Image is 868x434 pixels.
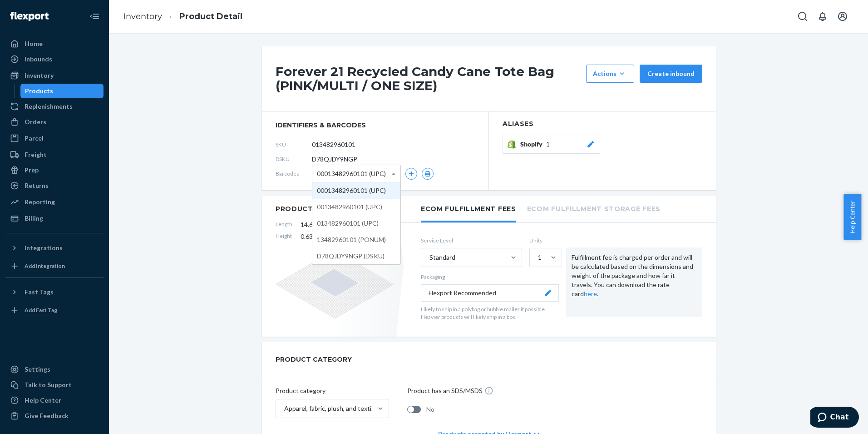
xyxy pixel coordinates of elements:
a: Settings [5,362,104,377]
span: 0.63 [301,232,330,241]
button: Help Center [843,194,861,240]
a: here [584,290,597,298]
div: Reporting [25,197,55,207]
h2: PRODUCT CATEGORY [276,351,352,368]
div: Settings [25,365,50,374]
div: D78QJDY9NGP (DSKU) [312,248,400,264]
div: Inbounds [25,55,52,64]
span: identifiers & barcodes [276,121,475,130]
a: Inbounds [5,52,104,66]
div: 13482960101 (PONUM) [312,232,400,248]
a: Reporting [5,195,104,209]
div: Orders [25,117,46,126]
div: 0013482960101 (UPC) [312,199,400,215]
span: Height [276,232,292,241]
a: Inventory [123,11,162,21]
a: Home [5,36,104,51]
span: 14.69 [301,220,330,229]
div: Parcel [25,134,44,143]
iframe: Opens a widget where you can chat to one of our agents [810,407,859,429]
div: Apparel, fabric, plush, and textiles [284,404,377,413]
a: Products [20,84,104,98]
div: Replenishments [25,102,73,111]
div: Products [25,86,53,96]
ol: breadcrumbs [116,3,250,30]
span: SKU [276,141,312,148]
h1: Forever 21 Recycled Candy Cane Tote Bag (PINK/MULTI / ONE SIZE) [276,65,582,93]
button: Flexport Recommended [421,284,559,302]
div: 1 [538,253,542,262]
span: Shopify [520,140,546,149]
button: Talk to Support [5,378,104,392]
button: Integrations [5,241,104,255]
div: Add Fast Tag [25,306,57,314]
h2: Product Dimensions [276,205,363,213]
span: 1 [546,140,550,149]
div: Help Center [25,396,61,405]
div: Fulfillment fee is charged per order and will be calculated based on the dimensions and weight of... [566,247,702,318]
div: Add Integration [25,262,65,270]
label: Service Level [421,237,522,244]
li: Ecom Fulfillment Storage Fees [527,196,661,221]
div: Billing [25,214,43,223]
button: Create inbound [640,65,702,83]
span: D78QJDY9NGP [312,155,357,164]
div: Standard [429,253,455,262]
div: Prep [25,166,39,175]
div: Actions [593,69,627,78]
a: Orders [5,115,104,129]
a: Product Detail [179,11,242,21]
p: Packaging [421,273,559,281]
a: Inventory [5,68,104,83]
div: Inventory [25,71,54,80]
span: Length [276,220,292,229]
a: Add Integration [5,259,104,273]
div: Freight [25,150,47,159]
button: Actions [586,65,634,83]
button: Open Search Box [794,7,812,25]
input: 1 [537,253,538,262]
a: Help Center [5,393,104,408]
div: Returns [25,181,49,190]
div: Integrations [25,243,63,252]
p: Product category [276,386,389,395]
div: Give Feedback [25,411,69,420]
a: Billing [5,211,104,226]
span: No [426,405,434,414]
span: DSKU [276,155,312,163]
a: Add Fast Tag [5,303,104,318]
a: Freight [5,147,104,162]
img: Flexport logo [10,12,49,21]
a: Parcel [5,131,104,146]
div: 013482960101 (UPC) [312,215,400,232]
button: Give Feedback [5,409,104,423]
a: Prep [5,163,104,177]
button: Open account menu [833,7,852,25]
span: 00013482960101 (UPC) [317,166,386,182]
button: Fast Tags [5,285,104,299]
p: Likely to ship in a polybag or bubble mailer if possible. Heavier products will likely ship in a ... [421,305,559,321]
div: Home [25,39,43,48]
a: Replenishments [5,99,104,114]
a: Returns [5,178,104,193]
button: Close Navigation [85,7,104,25]
h2: Aliases [503,121,702,127]
button: Open notifications [814,7,832,25]
input: Apparel, fabric, plush, and textiles [283,404,284,413]
button: Shopify1 [503,135,600,154]
span: Barcodes [276,170,312,177]
li: Ecom Fulfillment Fees [421,196,516,222]
label: Units [529,237,559,244]
div: Talk to Support [25,380,72,389]
p: Product has an SDS/MSDS [407,386,483,395]
div: 00013482960101 (UPC) [312,182,400,199]
div: Fast Tags [25,288,54,297]
input: Standard [429,253,429,262]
